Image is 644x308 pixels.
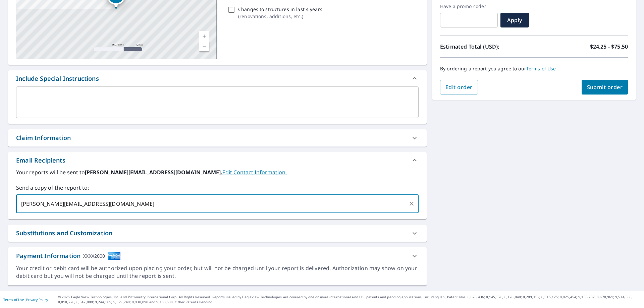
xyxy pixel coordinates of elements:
div: Include Special Instructions [16,74,99,83]
span: Edit order [445,83,473,91]
p: Estimated Total (USD): [440,43,534,51]
div: Email Recipients [16,156,65,165]
button: Edit order [440,80,478,95]
div: Claim Information [8,129,427,146]
p: ( renovations, additions, etc. ) [238,13,322,20]
button: Submit order [582,80,628,95]
div: Substitutions and Customization [16,229,112,238]
p: | [3,298,48,302]
button: Clear [407,199,416,208]
label: Send a copy of the report to: [16,184,419,192]
a: Terms of Use [526,65,556,72]
a: Privacy Policy [26,297,48,302]
div: Substitutions and Customization [8,225,427,242]
a: Terms of Use [3,297,24,302]
span: Submit order [587,83,623,91]
div: Claim Information [16,133,71,142]
a: Current Level 17, Zoom In [199,31,209,41]
label: Your reports will be sent to [16,168,419,176]
button: Apply [500,13,529,27]
div: Payment Information [16,251,121,260]
p: Changes to structures in last 4 years [238,6,322,13]
a: Current Level 17, Zoom Out [199,41,209,51]
p: © 2025 Eagle View Technologies, Inc. and Pictometry International Corp. All Rights Reserved. Repo... [58,295,641,305]
div: Email Recipients [8,152,427,168]
div: XXXX2000 [83,251,105,260]
p: $24.25 - $75.50 [590,43,628,51]
div: Your credit or debit card will be authorized upon placing your order, but will not be charged unt... [16,264,419,280]
p: By ordering a report you agree to our [440,66,628,72]
b: [PERSON_NAME][EMAIL_ADDRESS][DOMAIN_NAME]. [85,169,222,176]
div: Include Special Instructions [8,70,427,86]
a: EditContactInfo [222,169,287,176]
span: Apply [506,16,524,24]
label: Have a promo code? [440,3,498,9]
img: cardImage [108,251,121,260]
div: Payment InformationXXXX2000cardImage [8,247,427,264]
